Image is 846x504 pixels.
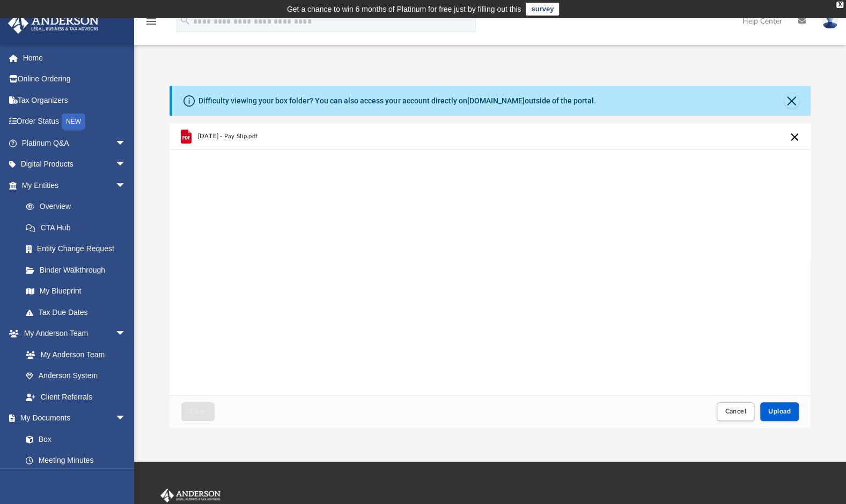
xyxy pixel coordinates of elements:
[15,450,137,471] a: Meeting Minutes
[15,238,142,260] a: Entity Change Request
[198,133,258,140] span: [DATE] - Pay Slip.pdf
[15,259,142,281] a: Binder Walkthrough
[836,2,843,8] div: close
[115,323,137,345] span: arrow_drop_down
[760,402,799,421] button: Upload
[8,175,142,196] a: My Entitiesarrow_drop_down
[768,408,791,415] span: Upload
[822,13,838,29] img: User Pic
[789,131,801,144] button: Cancel this upload
[158,488,223,502] img: Anderson Advisors Platinum Portal
[15,217,142,238] a: CTA Hub
[115,175,137,197] span: arrow_drop_down
[717,402,754,421] button: Cancel
[62,114,85,130] div: NEW
[725,408,746,415] span: Cancel
[15,386,137,408] a: Client Referrals
[8,154,142,175] a: Digital Productsarrow_drop_down
[8,89,142,111] a: Tax Organizers
[115,154,137,176] span: arrow_drop_down
[15,196,142,217] a: Overview
[198,95,595,107] div: Difficulty viewing your box folder? You can also access your account directly on outside of the p...
[8,408,137,429] a: My Documentsarrow_drop_down
[189,408,207,415] span: Close
[170,123,810,428] div: Upload
[287,3,521,16] div: Get a chance to win 6 months of Platinum for free just by filling out this
[526,3,559,16] a: survey
[467,96,524,105] a: [DOMAIN_NAME]
[8,323,137,344] a: My Anderson Teamarrow_drop_down
[8,47,142,69] a: Home
[784,93,799,108] button: Close
[5,13,102,34] img: Anderson Advisors Platinum Portal
[145,20,158,28] a: menu
[15,428,131,450] a: Box
[145,15,158,28] i: menu
[8,132,142,154] a: Platinum Q&Aarrow_drop_down
[179,14,191,26] i: search
[8,69,142,90] a: Online Ordering
[181,402,215,421] button: Close
[115,408,137,430] span: arrow_drop_down
[170,123,810,395] div: grid
[8,111,142,133] a: Order StatusNEW
[115,132,137,154] span: arrow_drop_down
[15,344,131,365] a: My Anderson Team
[15,365,137,387] a: Anderson System
[15,302,142,323] a: Tax Due Dates
[15,281,137,302] a: My Blueprint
